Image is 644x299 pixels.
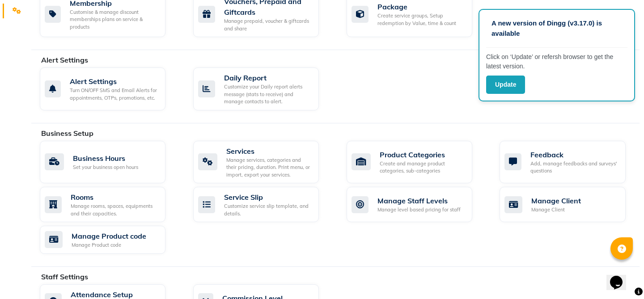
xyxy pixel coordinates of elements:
[224,202,312,217] div: Customize service slip template, and details.
[347,141,487,184] a: Product CategoriesCreate and manage product categories, sub-categories
[72,241,146,249] div: Manage Product code
[40,67,180,110] a: Alert SettingsTurn ON/OFF SMS and Email Alerts for appointments, OTPs, promotions, etc.
[40,141,180,184] a: Business HoursSet your business open hours
[606,263,635,290] iframe: chat widget
[70,87,158,101] div: Turn ON/OFF SMS and Email Alerts for appointments, OTPs, promotions, etc.
[72,231,146,241] div: Manage Product code
[491,18,622,38] p: A new version of Dingg (v3.17.0) is available
[70,76,158,87] div: Alert Settings
[380,160,465,175] div: Create and manage product categories, sub-categories
[500,187,640,222] a: Manage ClientManage Client
[530,149,618,160] div: Feedback
[224,72,312,83] div: Daily Report
[377,206,461,214] div: Manage level based pricing for staff
[40,187,180,222] a: RoomsManage rooms, spaces, equipments and their capacities.
[71,192,158,202] div: Rooms
[531,195,581,206] div: Manage Client
[224,192,312,202] div: Service Slip
[73,164,138,171] div: Set your business open hours
[226,156,312,179] div: Manage services, categories and their pricing, duration. Print menu, or import, export your servi...
[193,141,333,184] a: ServicesManage services, categories and their pricing, duration. Print menu, or import, export yo...
[347,187,487,222] a: Manage Staff LevelsManage level based pricing for staff
[377,195,461,206] div: Manage Staff Levels
[224,83,312,105] div: Customize your Daily report alerts message (stats to receive) and manage contacts to alert.
[486,52,627,71] p: Click on ‘Update’ or refersh browser to get the latest version.
[224,17,312,32] div: Manage prepaid, voucher & giftcards and share
[377,12,465,27] div: Create service groups, Setup redemption by Value, time & count
[70,8,158,31] div: Customise & manage discount memberships plans on service & products
[380,149,465,160] div: Product Categories
[226,146,312,156] div: Services
[193,67,333,110] a: Daily ReportCustomize your Daily report alerts message (stats to receive) and manage contacts to ...
[531,206,581,214] div: Manage Client
[73,153,138,164] div: Business Hours
[193,187,333,222] a: Service SlipCustomize service slip template, and details.
[377,1,465,12] div: Package
[500,141,640,184] a: FeedbackAdd, manage feedbacks and surveys' questions
[40,226,180,254] a: Manage Product codeManage Product code
[486,76,525,94] button: Update
[530,160,618,175] div: Add, manage feedbacks and surveys' questions
[71,202,158,217] div: Manage rooms, spaces, equipments and their capacities.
